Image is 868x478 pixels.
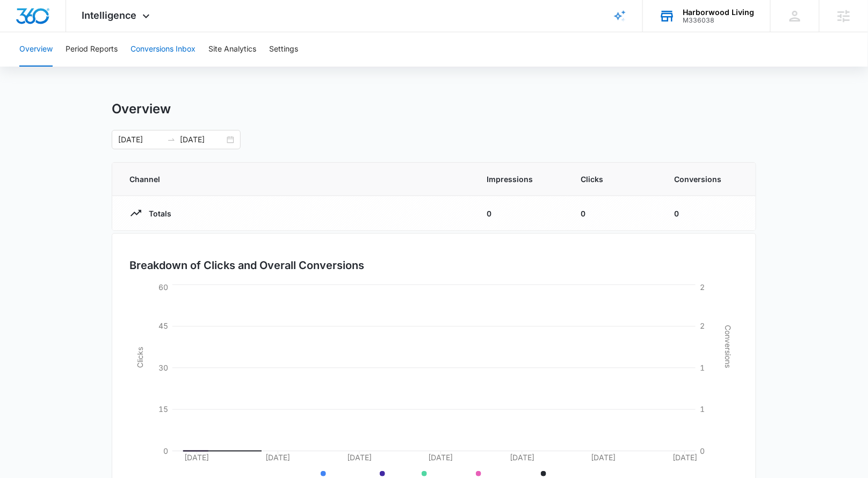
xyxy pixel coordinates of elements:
tspan: 2 [700,283,705,292]
td: 0 [662,196,756,231]
span: to [167,135,176,144]
span: Clicks [581,173,649,185]
tspan: 2 [700,322,705,331]
div: account id [683,17,755,24]
input: End date [180,134,225,146]
div: Domain: [DOMAIN_NAME] [28,28,118,37]
tspan: [DATE] [591,453,616,462]
tspan: Clicks [135,347,144,368]
span: Intelligence [82,10,137,21]
img: logo_orange.svg [17,17,26,26]
tspan: [DATE] [672,453,697,462]
tspan: [DATE] [510,453,534,462]
tspan: 45 [158,322,168,331]
h1: Overview [112,101,171,117]
span: swap-right [167,135,176,144]
tspan: 15 [158,404,168,414]
td: 0 [474,196,568,231]
div: Domain Overview [41,63,96,70]
tspan: 1 [700,363,705,372]
tspan: [DATE] [266,453,291,462]
tspan: 60 [158,283,168,292]
img: website_grey.svg [17,28,26,37]
span: Impressions [487,173,555,185]
tspan: 1 [700,404,705,414]
button: Conversions Inbox [131,32,196,67]
tspan: [DATE] [347,453,372,462]
div: v 4.0.25 [30,17,53,26]
img: tab_keywords_by_traffic_grey.svg [107,62,115,71]
input: Start date [118,134,163,146]
button: Overview [19,32,53,67]
tspan: [DATE] [429,453,453,462]
h3: Breakdown of Clicks and Overall Conversions [129,257,364,273]
div: Keywords by Traffic [119,63,181,70]
img: tab_domain_overview_orange.svg [29,62,38,71]
div: account name [683,8,755,17]
tspan: [DATE] [184,453,209,462]
button: Site Analytics [208,32,256,67]
tspan: 0 [163,446,168,455]
span: Channel [129,173,461,185]
tspan: 30 [158,363,168,372]
button: Period Reports [66,32,118,67]
p: Totals [142,208,171,219]
tspan: Conversions [724,325,733,368]
span: Conversions [675,173,739,185]
td: 0 [568,196,662,231]
button: Settings [269,32,298,67]
tspan: 0 [700,446,705,455]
